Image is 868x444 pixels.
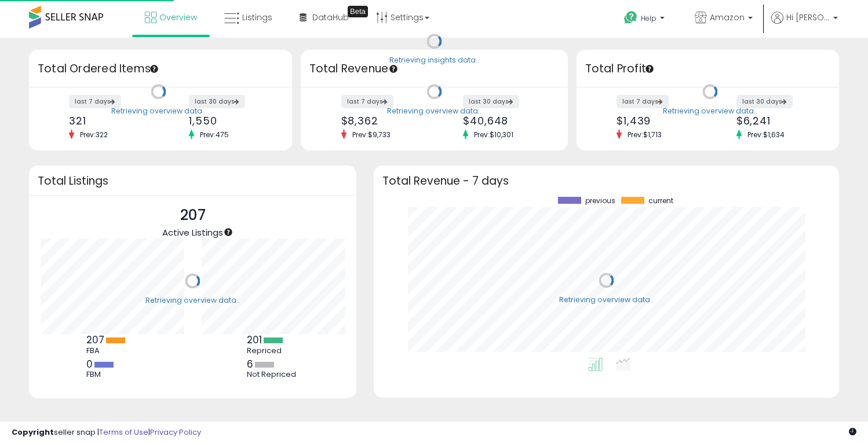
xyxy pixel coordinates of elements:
div: Retrieving overview data.. [559,295,654,305]
i: Get Help [623,10,638,25]
span: Help [641,13,657,23]
span: Hi [PERSON_NAME] [786,12,830,23]
div: Tooltip anchor [348,6,368,17]
span: Listings [242,12,272,23]
span: DataHub [312,12,349,23]
div: Retrieving overview data.. [663,106,757,116]
div: seller snap | | [12,427,201,438]
a: Hi [PERSON_NAME] [771,12,838,38]
span: Amazon [710,12,745,23]
a: Help [615,2,676,38]
strong: Copyright [12,427,54,438]
a: Terms of Use [99,427,148,438]
div: Retrieving overview data.. [111,106,206,116]
div: Retrieving overview data.. [145,295,240,306]
a: Privacy Policy [150,427,201,438]
div: Retrieving overview data.. [387,106,482,116]
span: Overview [159,12,197,23]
